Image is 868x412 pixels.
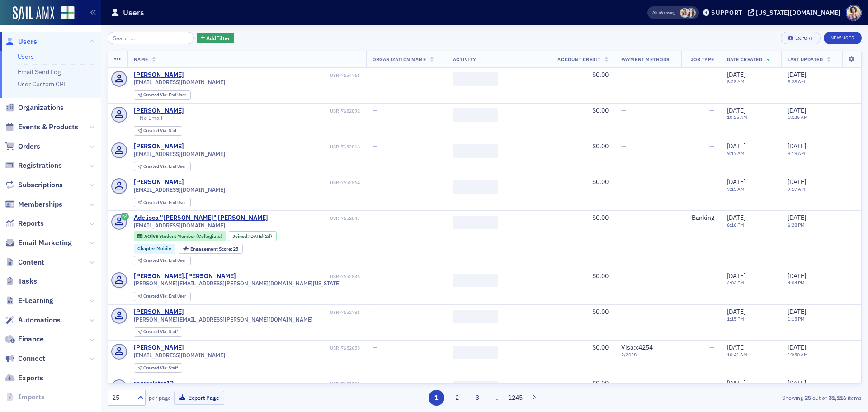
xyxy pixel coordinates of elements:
button: Export Page [174,391,224,405]
span: — [621,213,626,222]
button: 3 [470,390,486,406]
a: [PERSON_NAME].[PERSON_NAME] [134,272,236,280]
div: 25 [112,393,132,403]
span: Last Updated [788,56,823,62]
span: $0.00 [592,178,609,186]
span: [EMAIL_ADDRESS][DOMAIN_NAME] [134,352,225,359]
span: Automations [18,315,61,325]
time: 8:28 AM [727,78,745,85]
time: 10:25 AM [727,114,747,120]
span: — [373,106,377,114]
span: [DATE] [727,272,745,280]
span: — [709,71,714,79]
div: [PERSON_NAME] [134,308,184,316]
span: Created Via : [143,365,169,371]
div: [PERSON_NAME] [134,344,184,352]
span: — No Email — [134,114,168,121]
span: Viewing [652,9,675,16]
span: … [490,393,503,402]
a: Email Send Log [18,68,61,76]
span: [DATE] [788,71,806,79]
div: [PERSON_NAME] [134,178,184,186]
span: $0.00 [592,142,609,150]
a: Users [5,37,37,47]
span: Memberships [18,199,62,209]
span: Active [144,233,159,239]
div: USR-7652866 [185,144,360,150]
time: 6:16 PM [727,222,744,228]
span: ‌ [453,381,498,395]
span: ‌ [453,72,498,86]
span: — [709,142,714,150]
a: Users [18,52,34,61]
time: 4:04 PM [727,279,744,286]
div: Showing out of items [617,393,862,402]
span: Name [134,56,148,62]
div: Created Via: Staff [134,126,182,136]
div: Support [711,9,742,17]
span: Registrations [18,161,62,170]
span: ‌ [453,144,498,158]
span: Created Via : [143,199,169,205]
div: [PERSON_NAME] [134,142,184,151]
span: 2 / 2028 [621,352,675,358]
a: User Custom CPE [18,80,67,88]
a: New User [824,32,862,44]
span: $0.00 [592,343,609,351]
a: Registrations [5,161,62,170]
time: 9:17 AM [727,150,745,156]
a: Memberships [5,199,62,209]
span: Created Via : [143,329,169,335]
span: — [373,272,377,280]
div: [PERSON_NAME] [134,71,184,79]
span: Created Via : [143,128,169,133]
button: AddFilter [197,33,234,44]
span: — [709,379,714,387]
span: — [709,308,714,316]
time: 6:28 PM [788,222,805,228]
span: [DATE] [788,106,806,114]
span: — [373,213,377,222]
div: Active: Active: Student Member (Collegiate) [134,231,226,241]
div: [PERSON_NAME] [134,107,184,115]
div: Engagement Score: 25 [179,244,243,254]
span: [DATE] [727,379,745,387]
time: 4:04 PM [788,279,805,286]
a: Content [5,257,44,267]
h1: Users [123,7,144,18]
time: 9:17 AM [788,186,805,192]
span: Add Filter [206,34,230,42]
span: $0.00 [592,213,609,222]
span: Visa : x4254 [621,343,653,351]
span: — [373,343,377,351]
span: ‌ [453,180,498,194]
a: Adelisca "[PERSON_NAME]" [PERSON_NAME] [134,214,268,222]
div: Created Via: End User [134,292,191,301]
span: Created Via : [143,293,169,299]
div: USR-7652864 [185,180,360,185]
a: Subscriptions [5,180,63,190]
button: 1 [429,390,444,406]
span: [DATE] [788,178,806,186]
span: [DATE] [727,343,745,351]
span: — [621,308,626,316]
span: Orders [18,142,40,152]
a: Imports [5,392,45,402]
time: 9:19 AM [788,150,805,156]
span: Payment Methods [621,56,670,62]
a: Active Student Member (Collegiate) [137,233,222,239]
span: $0.00 [592,272,609,280]
span: Sarah Lowery [686,8,696,18]
span: — [373,142,377,150]
span: [DATE] [788,272,806,280]
div: Also [652,9,661,15]
span: [DATE] [788,343,806,351]
span: Events & Products [18,122,78,132]
div: Created Via: End User [134,90,191,100]
div: Created Via: End User [134,162,191,171]
span: Users [18,37,37,47]
span: E-Learning [18,296,53,306]
a: Organizations [5,103,64,113]
span: [DATE] [727,178,745,186]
